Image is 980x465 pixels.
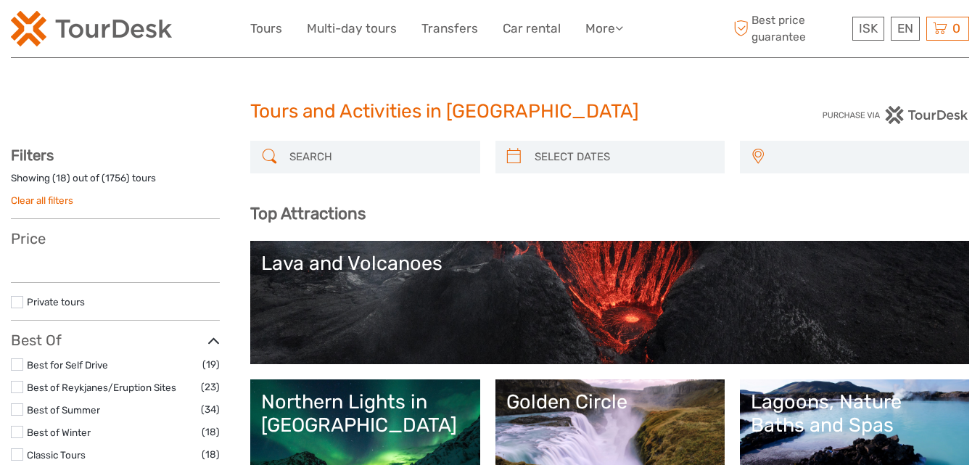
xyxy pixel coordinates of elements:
a: Private tours [27,296,85,308]
a: Car rental [503,18,561,39]
a: Clear all filters [11,194,73,206]
img: 120-15d4194f-c635-41b9-a512-a3cb382bfb57_logo_small.png [11,11,172,46]
span: (34) [201,401,220,418]
span: (19) [202,356,220,373]
a: Tours [250,18,282,39]
h1: Tours and Activities in [GEOGRAPHIC_DATA] [250,100,730,123]
a: Best of Reykjanes/Eruption Sites [27,382,176,393]
img: PurchaseViaTourDesk.png [822,106,969,124]
label: 1756 [105,171,126,185]
a: Transfers [421,18,478,39]
a: Lava and Volcanoes [261,252,958,353]
span: Best price guarantee [730,12,849,44]
input: SEARCH [284,144,472,170]
h3: Price [11,230,220,247]
a: Multi-day tours [307,18,397,39]
div: Lava and Volcanoes [261,252,958,275]
label: 18 [56,171,67,185]
h3: Best Of [11,332,220,349]
a: Best of Winter [27,427,91,438]
div: Golden Circle [506,390,714,413]
span: (23) [201,379,220,395]
div: EN [891,17,920,41]
div: Northern Lights in [GEOGRAPHIC_DATA] [261,390,469,437]
a: More [585,18,623,39]
input: SELECT DATES [529,144,717,170]
b: Top Attractions [250,204,366,223]
span: (18) [202,424,220,440]
strong: Filters [11,147,54,164]
a: Best of Summer [27,404,100,416]
a: Best for Self Drive [27,359,108,371]
div: Lagoons, Nature Baths and Spas [751,390,958,437]
span: (18) [202,446,220,463]
a: Classic Tours [27,449,86,461]
span: ISK [859,21,878,36]
span: 0 [950,21,963,36]
div: Showing ( ) out of ( ) tours [11,171,220,194]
